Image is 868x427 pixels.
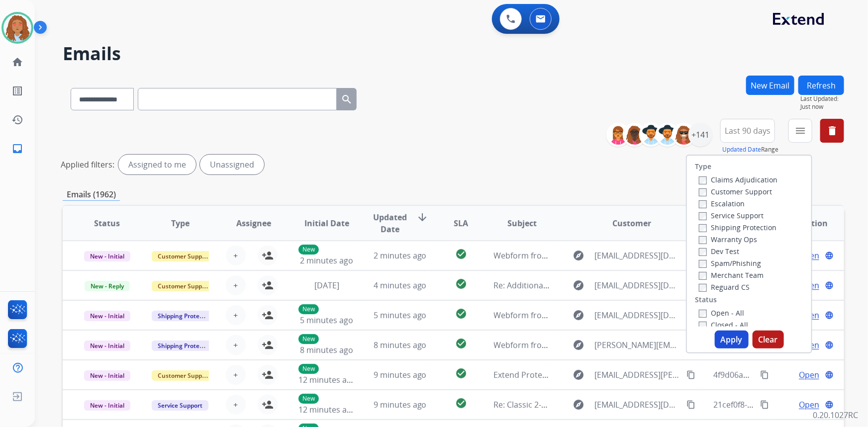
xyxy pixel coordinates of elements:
[699,310,707,318] input: Open - All
[416,211,428,223] mat-icon: arrow_downward
[699,260,707,268] input: Spam/Phishing
[825,281,834,290] mat-icon: language
[799,369,819,381] span: Open
[262,279,274,291] mat-icon: person_add
[374,399,427,410] span: 9 minutes ago
[152,311,220,321] span: Shipping Protection
[300,255,353,266] span: 2 minutes ago
[152,400,208,411] span: Service Support
[226,305,246,325] button: +
[825,251,834,260] mat-icon: language
[699,235,757,244] label: Warranty Ops
[341,93,353,105] mat-icon: search
[262,399,274,411] mat-icon: person_add
[686,400,695,409] mat-icon: content_copy
[725,129,771,133] span: Last 90 days
[798,76,844,95] button: Refresh
[298,245,319,255] p: New
[454,217,468,229] span: SLA
[455,367,467,379] mat-icon: check_circle
[825,311,834,320] mat-icon: language
[262,250,274,261] mat-icon: person_add
[699,224,707,232] input: Shipping Protection
[699,284,707,292] input: Reguard CS
[84,341,130,351] span: New - Initial
[262,309,274,321] mat-icon: person_add
[11,56,23,68] mat-icon: home
[800,103,844,111] span: Just now
[455,278,467,290] mat-icon: check_circle
[494,310,719,321] span: Webform from [EMAIL_ADDRESS][DOMAIN_NAME] on [DATE]
[715,331,749,348] button: Apply
[595,399,681,411] span: [EMAIL_ADDRESS][DOMAIN_NAME]
[374,369,427,380] span: 9 minutes ago
[233,250,238,261] span: +
[298,394,319,404] p: New
[720,119,775,143] button: Last 90 days
[813,409,858,421] p: 0.20.1027RC
[455,338,467,349] mat-icon: check_circle
[722,145,778,154] span: Range
[699,176,707,184] input: Claims Adjudication
[374,310,427,321] span: 5 minutes ago
[573,279,585,291] mat-icon: explore
[171,217,190,229] span: Type
[298,404,356,415] span: 12 minutes ago
[699,320,748,330] label: Closed - All
[825,400,834,409] mat-icon: language
[699,211,764,220] label: Service Support
[84,311,130,321] span: New - Initial
[699,212,707,220] input: Service Support
[85,281,130,291] span: New - Reply
[94,217,120,229] span: Status
[11,143,23,155] mat-icon: inbox
[372,211,408,235] span: Updated Date
[455,248,467,260] mat-icon: check_circle
[200,155,264,174] div: Unassigned
[695,295,717,305] label: Status
[304,217,349,229] span: Initial Date
[699,187,772,196] label: Customer Support
[233,369,238,381] span: +
[84,400,130,411] span: New - Initial
[118,155,196,174] div: Assigned to me
[300,315,353,326] span: 5 minutes ago
[595,250,681,261] span: [EMAIL_ADDRESS][DOMAIN_NAME]
[226,395,246,415] button: +
[699,322,707,330] input: Closed - All
[699,188,707,196] input: Customer Support
[573,369,585,381] mat-icon: explore
[3,14,31,42] img: avatar
[63,188,120,201] p: Emails (1962)
[494,399,784,410] span: Re: Classic 2-7 Princess Cut Ring with Accents has been delivered for servicing
[11,85,23,97] mat-icon: list_alt
[233,309,238,321] span: +
[298,304,319,314] p: New
[374,340,427,350] span: 8 minutes ago
[11,114,23,126] mat-icon: history
[699,272,707,280] input: Merchant Team
[760,400,769,409] mat-icon: content_copy
[699,270,764,280] label: Merchant Team
[595,309,681,321] span: [EMAIL_ADDRESS][DOMAIN_NAME]
[298,334,319,344] p: New
[63,44,844,64] h2: Emails
[699,308,744,318] label: Open - All
[262,339,274,351] mat-icon: person_add
[699,223,776,232] label: Shipping Protection
[825,370,834,379] mat-icon: language
[494,250,719,261] span: Webform from [EMAIL_ADDRESS][DOMAIN_NAME] on [DATE]
[298,364,319,374] p: New
[613,217,652,229] span: Customer
[595,279,681,291] span: [EMAIL_ADDRESS][DOMAIN_NAME]
[300,344,353,355] span: 8 minutes ago
[507,217,537,229] span: Subject
[573,250,585,261] mat-icon: explore
[595,339,681,351] span: [PERSON_NAME][EMAIL_ADDRESS][DOMAIN_NAME]
[61,159,114,171] p: Applied filters:
[152,281,216,291] span: Customer Support
[84,370,130,381] span: New - Initial
[699,200,707,208] input: Escalation
[746,76,794,95] button: New Email
[374,250,427,261] span: 2 minutes ago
